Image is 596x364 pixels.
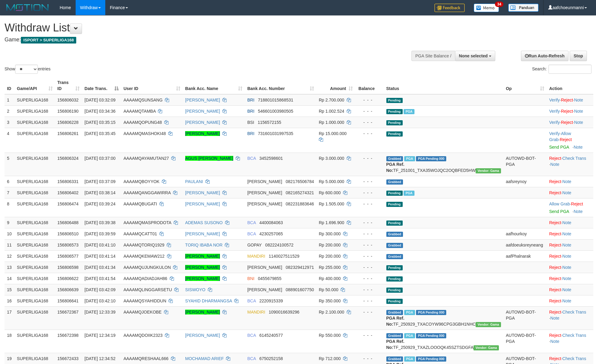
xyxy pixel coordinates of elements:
span: Rp 2.100.000 [319,310,344,314]
div: - - - [358,155,382,161]
div: - - - [358,287,382,293]
a: Note [562,231,571,236]
span: 34 [495,2,503,7]
td: · · [547,94,593,106]
span: Rp 1.000.000 [319,120,344,125]
img: panduan.png [508,4,539,12]
td: SUPERLIGA168 [15,176,55,187]
span: Copy 731601031997535 to clipboard [258,131,293,136]
a: Note [550,162,559,167]
a: Note [562,276,571,281]
span: Copy 082329412971 to clipboard [286,265,314,270]
span: GOPAY [247,243,261,247]
td: TF_250929_TXACOYW96CPG3GBH1NHC [384,306,503,330]
td: · [547,295,593,306]
span: Copy 082165274321 to clipboard [286,190,314,195]
a: Reject [561,109,573,114]
img: MOTION_logo.png [5,3,51,12]
span: Copy 1156572155 to clipboard [258,120,281,125]
a: MOCHAMAD ARIEF [185,356,224,361]
span: Rp 1.505.000 [319,201,344,206]
a: Allow Grab [549,201,570,206]
td: SUPERLIGA168 [15,239,55,250]
td: AUTOWD-BOT-PGA [503,306,547,330]
td: SUPERLIGA168 [15,217,55,228]
span: [DATE] 03:41:10 [84,243,115,247]
a: Verify [549,120,560,125]
span: Pending [386,299,403,304]
span: BNI [247,276,254,281]
span: Copy 082231883646 to clipboard [286,201,314,206]
span: Pending [386,191,403,196]
span: [DATE] 03:41:14 [84,254,115,259]
span: Rp 200.000 [319,243,341,247]
td: aafdoeuksreyneang [503,239,547,250]
span: [DATE] 03:37:00 [84,156,115,161]
div: PGA Site Balance / [411,51,455,61]
span: Marked by aafromsomean [404,109,414,114]
span: 156806510 [57,231,79,236]
a: [PERSON_NAME] [185,109,220,114]
a: AGUS [PERSON_NAME] [185,156,233,161]
span: BCA [247,220,256,225]
span: MANDIRI [247,254,265,259]
span: 156806190 [57,109,79,114]
span: AAAAMQSYAHIDDUN [123,298,166,303]
th: Trans ID: activate to sort column ascending [55,77,82,94]
span: 156806324 [57,156,79,161]
span: [DATE] 03:42:10 [84,298,115,303]
a: Note [562,298,571,303]
td: 5 [5,153,15,176]
span: Grabbed [386,243,403,248]
th: ID [5,77,15,94]
td: SUPERLIGA168 [15,228,55,239]
span: 156806573 [57,243,79,247]
span: 156806598 [57,265,79,270]
a: Note [562,220,571,225]
span: Rp 200.000 [319,254,341,259]
td: · [547,187,593,198]
span: AAAAMQUJUNGKULON [123,265,171,270]
td: · [547,262,593,273]
span: Rp 2.700.000 [319,98,344,102]
span: Copy 2220915339 to clipboard [259,298,283,303]
a: Reject [549,265,561,270]
td: SUPERLIGA168 [15,273,55,284]
span: AAAAMQADIADJAH86 [123,276,167,281]
div: - - - [358,130,382,137]
a: Reject [549,276,561,281]
span: [PERSON_NAME] [247,190,282,195]
span: AAAAMQBOYYOK [123,179,159,184]
span: BCA [247,231,256,236]
span: AAAAMQTORIQ1929 [123,243,164,247]
span: Rp 600.000 [319,190,341,195]
span: None selected [459,53,488,58]
span: AAAAMQMASPRODOTA [123,220,171,225]
a: [PERSON_NAME] [185,190,220,195]
td: 17 [5,306,15,330]
td: aafsreynoy [503,176,547,187]
td: · [547,217,593,228]
span: AAAAMQJOEKOBE [123,310,162,314]
span: [DATE] 03:38:14 [84,190,115,195]
span: Rp 15.000.000 [319,131,347,136]
td: 6 [5,176,15,187]
span: Pending [386,202,403,207]
a: Reject [549,156,561,161]
span: Pending [386,288,403,293]
td: · [547,284,593,295]
a: ADEMAS SUSONO [185,220,223,225]
a: Reject [549,333,561,338]
span: [PERSON_NAME] [247,201,282,206]
span: 156806641 [57,298,79,303]
td: 7 [5,187,15,198]
td: SUPERLIGA168 [15,284,55,295]
div: - - - [358,97,382,103]
th: Amount: activate to sort column ascending [316,77,355,94]
span: Pending [386,98,403,103]
span: Copy 1090016639296 to clipboard [269,310,299,314]
th: Op: activate to sort column ascending [503,77,547,94]
span: 156806639 [57,287,79,292]
td: SUPERLIGA168 [15,105,55,117]
a: Check Trans [562,310,586,314]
